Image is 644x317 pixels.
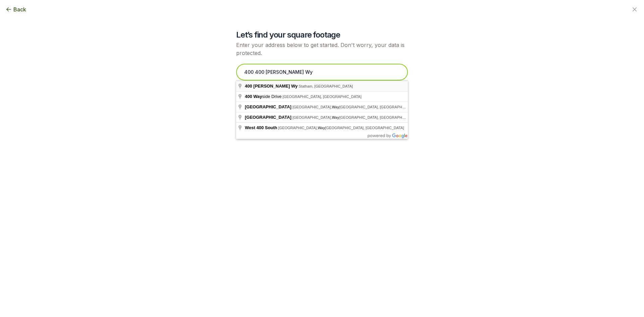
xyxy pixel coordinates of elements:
span: Way [332,105,339,109]
input: Enter your address [236,64,408,81]
span: [GEOGRAPHIC_DATA], [GEOGRAPHIC_DATA], [GEOGRAPHIC_DATA] [278,126,404,130]
span: Way [253,94,262,99]
span: Way [332,115,339,119]
span: [GEOGRAPHIC_DATA], [GEOGRAPHIC_DATA], [GEOGRAPHIC_DATA] [292,115,418,119]
span: [GEOGRAPHIC_DATA], [GEOGRAPHIC_DATA], [GEOGRAPHIC_DATA] [292,105,418,109]
span: [PERSON_NAME] Wy [253,84,298,89]
span: side Drive [245,94,282,99]
span: Way [318,126,325,130]
span: [GEOGRAPHIC_DATA] [245,104,291,109]
span: Back [13,5,26,13]
span: [GEOGRAPHIC_DATA] [245,115,291,120]
p: Enter your address below to get started. Don't worry, your data is protected. [236,41,408,57]
span: West 400 South [245,125,277,130]
span: 400 [245,94,252,99]
span: [GEOGRAPHIC_DATA], [GEOGRAPHIC_DATA] [282,95,361,99]
h2: Let’s find your square footage [236,30,408,40]
span: 400 [245,84,252,89]
span: Statham, [GEOGRAPHIC_DATA] [299,84,353,88]
button: Back [5,5,26,13]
